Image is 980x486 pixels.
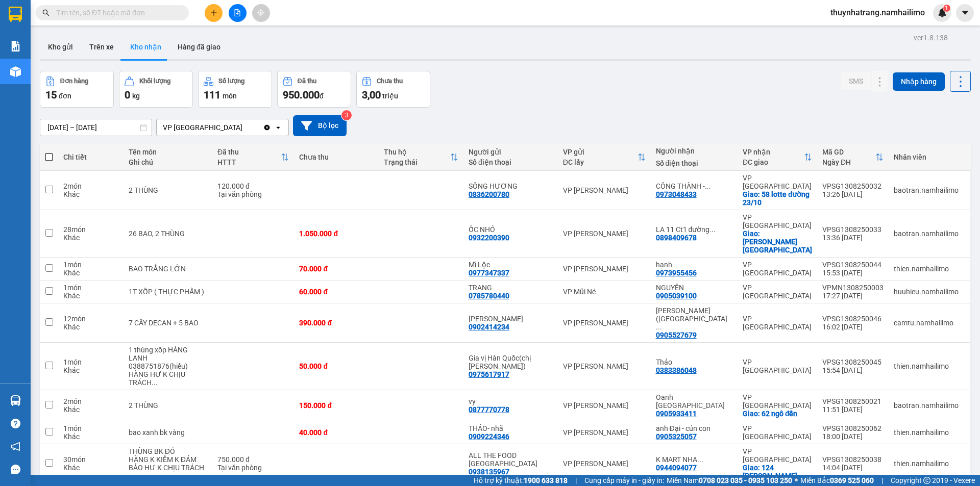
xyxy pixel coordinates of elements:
[469,190,509,198] div: 0836200780
[894,265,965,273] div: thien.namhailimo
[129,401,207,410] div: 2 THÙNG
[822,366,884,374] div: 15:54 [DATE]
[169,35,229,59] button: Hàng đã giao
[320,92,324,100] span: đ
[10,41,21,52] img: solution-icon
[822,358,884,366] div: VPSG1308250045
[822,158,875,166] div: Ngày ĐH
[563,265,646,273] div: VP [PERSON_NAME]
[163,122,242,133] div: VP [GEOGRAPHIC_DATA]
[469,284,553,292] div: TRANG
[11,419,20,428] span: question-circle
[656,182,732,190] div: CÔNG THÀNH - lotte Nha Trang
[699,476,792,484] strong: 0708 023 035 - 0935 103 250
[945,5,948,12] span: 1
[656,261,732,269] div: hạnh
[743,464,812,480] div: Giao: 124 BẠCH ĐẰNG TÂN TIẾN NHA TRANG
[822,269,884,277] div: 15:53 [DATE]
[743,174,812,190] div: VP [GEOGRAPHIC_DATA]
[129,472,135,480] span: ...
[63,292,118,300] div: Khác
[299,401,374,410] div: 150.000 đ
[656,269,697,277] div: 0973955456
[923,477,930,484] span: copyright
[469,370,509,378] div: 0975617917
[469,315,553,323] div: Kim Đỉnh Thiên
[563,401,646,410] div: VP [PERSON_NAME]
[40,119,152,136] input: Select a date range.
[299,229,374,238] div: 1.050.000 đ
[656,234,697,242] div: 0898409678
[129,288,207,296] div: 1T XỐP ( THỰC PHẨM )
[656,306,732,331] div: KHÁNH NGỌC (NHA TRANG)
[42,9,50,16] span: search
[656,147,732,155] div: Người nhận
[63,315,118,323] div: 12 món
[469,225,553,234] div: ỐC NHỎ
[63,153,118,161] div: Chi tiết
[894,229,965,238] div: baotran.namhailimo
[822,323,884,331] div: 16:02 [DATE]
[743,410,812,418] div: Giao: 62 ngô đến
[362,89,381,101] span: 3,00
[943,5,950,12] sup: 1
[563,148,638,156] div: VP gửi
[129,319,207,327] div: 7 CÂY DECAN + 5 BAO
[817,144,889,171] th: Toggle SortBy
[469,424,553,432] div: THẢO- nhã
[40,71,114,108] button: Đơn hàng15đơn
[56,7,177,18] input: Tìm tên, số ĐT hoặc mã đơn
[743,424,812,441] div: VP [GEOGRAPHIC_DATA]
[894,288,965,296] div: huuhieu.namhailimo
[40,35,81,59] button: Kho gửi
[299,153,374,161] div: Chưa thu
[384,158,450,166] div: Trạng thái
[198,71,272,108] button: Số lượng111món
[841,72,871,90] button: SMS
[299,288,374,296] div: 60.000 đ
[558,144,651,171] th: Toggle SortBy
[63,190,118,198] div: Khác
[132,92,140,100] span: kg
[743,158,804,166] div: ĐC giao
[894,362,965,370] div: thien.namhailimo
[63,366,118,374] div: Khác
[63,397,118,405] div: 2 món
[299,362,374,370] div: 50.000 đ
[122,35,169,59] button: Kho nhận
[212,144,294,171] th: Toggle SortBy
[563,362,646,370] div: VP [PERSON_NAME]
[45,89,57,101] span: 15
[129,455,207,480] div: HÀNG K KIỂM K ĐẢM BẢO HƯ K CHỊU TRÁCH NHIỆM
[697,455,703,464] span: ...
[822,6,933,19] span: thuynhatrang.namhailimo
[474,475,568,486] span: Hỗ trợ kỹ thuật:
[299,265,374,273] div: 70.000 đ
[469,261,553,269] div: Mĩ Lộc
[223,92,237,100] span: món
[63,284,118,292] div: 1 món
[822,292,884,300] div: 17:27 [DATE]
[894,319,965,327] div: camtu.namhailimo
[469,234,509,242] div: 0932200390
[63,323,118,331] div: Khác
[656,331,697,339] div: 0905527679
[469,148,553,156] div: Người gửi
[563,186,646,194] div: VP [PERSON_NAME]
[129,447,207,455] div: THÙNG BK ĐỎ
[469,292,509,300] div: 0785780440
[656,366,697,374] div: 0383386048
[129,346,207,362] div: 1 thùng xốp HÀNG LANH
[379,144,463,171] th: Toggle SortBy
[283,89,320,101] span: 950.000
[881,475,883,486] span: |
[204,89,220,101] span: 111
[384,148,450,156] div: Thu hộ
[129,265,207,273] div: BAO TRẮNG LỚN
[59,92,71,100] span: đơn
[129,229,207,238] div: 26 BAO, 2 THÙNG
[656,190,697,198] div: 0973048433
[743,213,812,229] div: VP [GEOGRAPHIC_DATA]
[469,269,509,277] div: 0977347337
[63,225,118,234] div: 28 món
